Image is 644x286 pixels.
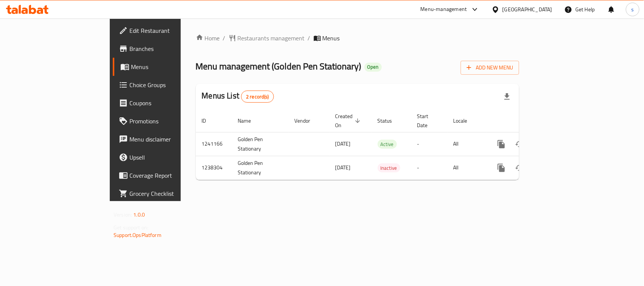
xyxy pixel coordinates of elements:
[113,166,217,185] a: Coverage Report
[196,58,361,75] span: Menu management ( Golden Pen Stationary )
[417,112,438,130] span: Start Date
[113,185,217,203] a: Grocery Checklist
[129,117,211,126] span: Promotions
[378,140,397,149] div: Active
[364,63,382,72] div: Open
[238,116,261,125] span: Name
[129,153,211,162] span: Upsell
[335,112,363,130] span: Created On
[129,171,211,180] span: Coverage Report
[498,88,516,106] div: Export file
[308,34,310,43] li: /
[113,58,217,76] a: Menus
[364,64,382,70] span: Open
[447,156,486,180] td: All
[114,230,161,240] a: Support.OpsPlatform
[196,109,571,180] table: enhanced table
[411,132,447,156] td: -
[378,164,400,172] span: Inactive
[229,34,305,43] a: Restaurants management
[129,135,211,144] span: Menu disclaimer
[323,34,340,43] span: Menus
[295,116,320,125] span: Vendor
[510,159,529,177] button: Change Status
[129,26,211,35] span: Edit Restaurant
[510,135,529,153] button: Change Status
[133,210,145,220] span: 1.0.0
[241,91,274,103] div: Total records count
[129,44,211,53] span: Branches
[378,140,397,149] span: Active
[335,139,351,149] span: [DATE]
[492,135,510,153] button: more
[447,132,486,156] td: All
[453,116,477,125] span: Locale
[232,132,289,156] td: Golden Pen Stationary
[223,34,226,43] li: /
[486,109,571,132] th: Actions
[113,22,217,40] a: Edit Restaurant
[129,189,211,198] span: Grocery Checklist
[196,34,519,43] nav: breadcrumb
[114,223,148,232] span: Get support on:
[113,148,217,166] a: Upsell
[503,5,552,14] div: [GEOGRAPHIC_DATA]
[113,94,217,112] a: Coupons
[335,163,351,172] span: [DATE]
[113,76,217,94] a: Choice Groups
[461,61,519,75] button: Add New Menu
[114,210,132,220] span: Version:
[131,62,211,71] span: Menus
[113,130,217,148] a: Menu disclaimer
[631,5,634,14] span: s
[492,159,510,177] button: more
[113,40,217,58] a: Branches
[421,5,467,14] div: Menu-management
[202,116,216,125] span: ID
[113,112,217,130] a: Promotions
[129,80,211,89] span: Choice Groups
[241,93,274,100] span: 2 record(s)
[411,156,447,180] td: -
[232,156,289,180] td: Golden Pen Stationary
[378,116,402,125] span: Status
[238,34,305,43] span: Restaurants management
[202,90,274,103] h2: Menus List
[467,63,513,72] span: Add New Menu
[129,98,211,108] span: Coupons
